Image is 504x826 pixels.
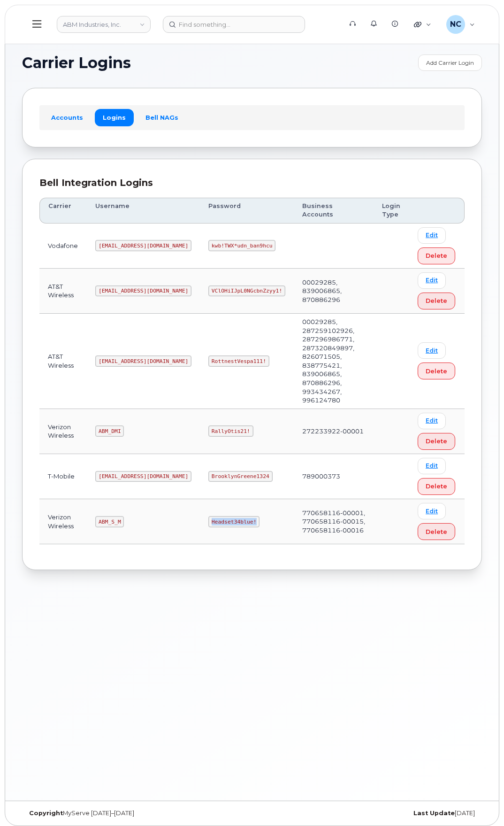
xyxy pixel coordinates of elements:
div: MyServe [DATE]–[DATE] [22,810,252,817]
button: Delete [418,523,455,540]
th: Carrier [39,198,87,224]
span: Delete [426,251,447,260]
button: Delete [418,247,455,264]
td: 00029285, 839006865, 870886296 [294,269,374,314]
a: Logins [95,109,134,126]
a: Add Carrier Login [418,54,482,71]
button: Delete [418,363,455,379]
span: Delete [426,367,447,376]
div: [DATE] [252,810,482,817]
code: RallyOtis21! [208,425,253,437]
span: Carrier Logins [22,56,131,70]
code: RottnestVespa111! [208,355,269,367]
code: kwb!TWX*udn_ban9hcu [208,240,275,251]
span: Delete [426,437,447,446]
a: Accounts [43,109,91,126]
code: [EMAIL_ADDRESS][DOMAIN_NAME] [95,240,191,251]
code: VClOHiIJpL0NGcbnZzyy1! [208,286,285,297]
a: Edit [418,458,446,474]
td: Verizon Wireless [39,409,87,454]
button: Delete [418,478,455,495]
th: Username [87,198,200,224]
strong: Last Update [413,810,455,817]
td: 770658116-00001, 770658116-00015, 770658116-00016 [294,499,374,544]
td: 789000373 [294,454,374,499]
a: Bell NAGs [137,109,186,126]
button: Delete [418,293,455,309]
span: Delete [426,296,447,305]
code: ABM_DMI [95,425,124,437]
code: BrooklynGreene1324 [208,471,272,482]
th: Login Type [374,198,409,224]
code: [EMAIL_ADDRESS][DOMAIN_NAME] [95,471,191,482]
span: Delete [426,527,447,536]
span: Delete [426,482,447,491]
code: ABM_S_M [95,516,124,527]
td: 272233922-00001 [294,409,374,454]
button: Delete [418,433,455,450]
td: T-Mobile [39,454,87,499]
td: Verizon Wireless [39,499,87,544]
td: Vodafone [39,224,87,269]
strong: Copyright [29,810,63,817]
div: Bell Integration Logins [39,176,465,190]
code: [EMAIL_ADDRESS][DOMAIN_NAME] [95,286,191,297]
td: AT&T Wireless [39,314,87,409]
td: 00029285, 287259102926, 287296986771, 287320849897, 826071505, 838775421, 839006865, 870886296, 9... [294,314,374,409]
a: Edit [418,272,446,289]
th: Password [200,198,294,224]
a: Edit [418,413,446,429]
code: Headset34blue! [208,516,260,527]
code: [EMAIL_ADDRESS][DOMAIN_NAME] [95,355,191,367]
a: Edit [418,342,446,359]
a: Edit [418,503,446,519]
td: AT&T Wireless [39,269,87,314]
a: Edit [418,227,446,244]
th: Business Accounts [294,198,374,224]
